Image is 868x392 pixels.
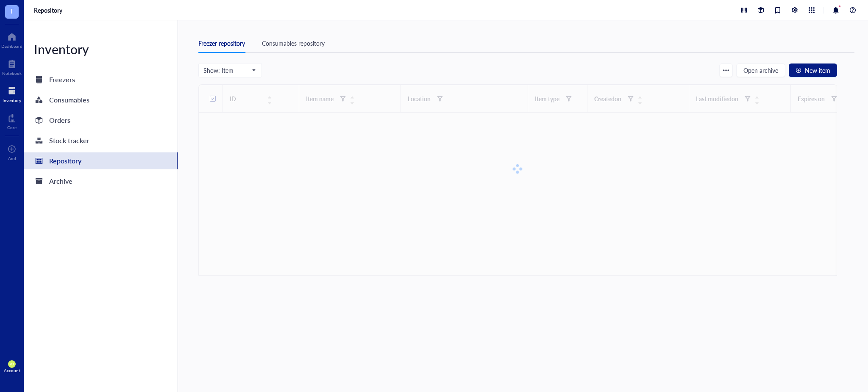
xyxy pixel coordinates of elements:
[24,91,178,108] a: Consumables
[4,368,20,373] div: Account
[24,41,178,58] div: Inventory
[10,362,14,366] span: PO
[203,66,255,74] span: Show: Item
[24,173,178,190] a: Archive
[2,57,22,76] a: Notebook
[262,39,325,48] div: Consumables repository
[24,71,178,88] a: Freezers
[24,112,178,129] a: Orders
[3,84,21,103] a: Inventory
[49,155,81,167] div: Repository
[7,125,17,130] div: Core
[2,71,22,76] div: Notebook
[743,67,778,74] span: Open archive
[789,63,837,77] button: New item
[49,74,75,86] div: Freezers
[3,98,21,103] div: Inventory
[198,39,245,48] div: Freezer repository
[1,44,22,49] div: Dashboard
[7,111,17,130] a: Core
[34,6,64,14] a: Repository
[24,152,178,169] a: Repository
[1,30,22,49] a: Dashboard
[49,175,72,187] div: Archive
[49,94,89,106] div: Consumables
[8,156,16,161] div: Add
[49,135,89,146] div: Stock tracker
[736,63,785,77] button: Open archive
[24,132,178,149] a: Stock tracker
[805,67,830,74] span: New item
[49,114,70,126] div: Orders
[10,6,14,16] span: T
